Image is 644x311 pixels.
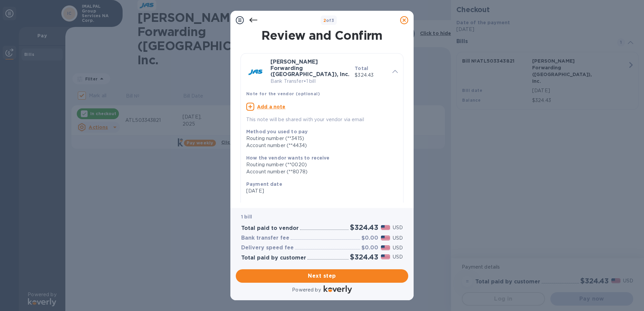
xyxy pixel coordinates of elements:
[241,245,294,251] h3: Delivery speed fee
[355,66,368,71] b: Total
[323,18,334,23] b: of 3
[393,224,403,231] p: USD
[239,28,405,42] h1: Review and Confirm
[381,225,390,230] img: USD
[355,72,387,79] p: $324.43
[241,214,252,219] b: 1 bill
[246,168,392,175] div: Account number (**8078)
[324,285,352,293] img: Logo
[270,59,349,77] b: [PERSON_NAME] Forwarding ([GEOGRAPHIC_DATA]), Inc.
[246,142,392,149] div: Account number (**4434)
[246,181,282,187] b: Payment date
[381,254,390,259] img: USD
[361,235,378,241] h3: $0.00
[270,78,349,85] p: Bank Transfer • 1 bill
[246,59,398,123] div: [PERSON_NAME] Forwarding ([GEOGRAPHIC_DATA]), Inc.Bank Transfer•1 billTotal$324.43Note for the ve...
[393,253,403,261] p: USD
[381,236,390,240] img: USD
[350,253,378,261] h2: $324.43
[292,286,321,293] p: Powered by
[246,91,320,96] b: Note for the vendor (optional)
[257,104,286,109] u: Add a note
[393,235,403,242] p: USD
[246,129,308,134] b: Method you used to pay
[350,223,378,232] h2: $324.43
[246,187,392,195] p: [DATE]
[246,116,398,123] p: This note will be shared with your vendor via email
[393,244,403,251] p: USD
[361,245,378,251] h3: $0.00
[241,272,403,280] span: Next step
[241,235,289,241] h3: Bank transfer fee
[246,155,330,161] b: How the vendor wants to receive
[236,269,408,283] button: Next step
[241,225,299,232] h3: Total paid to vendor
[381,245,390,250] img: USD
[323,18,326,23] span: 2
[246,161,392,168] div: Routing number (**0020)
[246,135,392,142] div: Routing number (**3415)
[241,255,306,261] h3: Total paid by customer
